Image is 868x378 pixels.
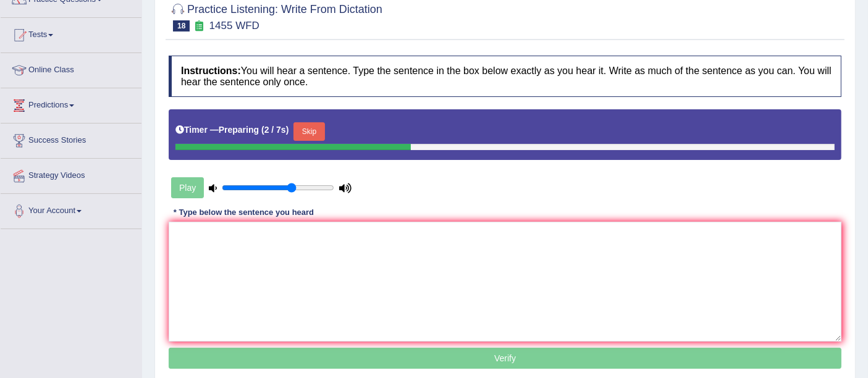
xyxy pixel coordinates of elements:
h4: You will hear a sentence. Type the sentence in the box below exactly as you hear it. Write as muc... [169,56,841,97]
b: 2 / 7s [264,125,286,135]
a: Success Stories [1,124,141,154]
a: Predictions [1,88,141,119]
a: Strategy Videos [1,159,141,190]
a: Online Class [1,53,141,84]
a: Tests [1,18,141,49]
button: Skip [293,122,324,141]
h2: Practice Listening: Write From Dictation [169,1,382,31]
b: ) [286,125,289,135]
b: Preparing [219,125,259,135]
h5: Timer — [175,125,289,135]
small: Exam occurring question [193,20,206,32]
span: 18 [173,20,190,31]
a: Your Account [1,194,141,225]
small: 1455 WFD [209,20,259,31]
b: Instructions: [181,65,241,76]
div: * Type below the sentence you heard [169,206,319,218]
b: ( [261,125,264,135]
